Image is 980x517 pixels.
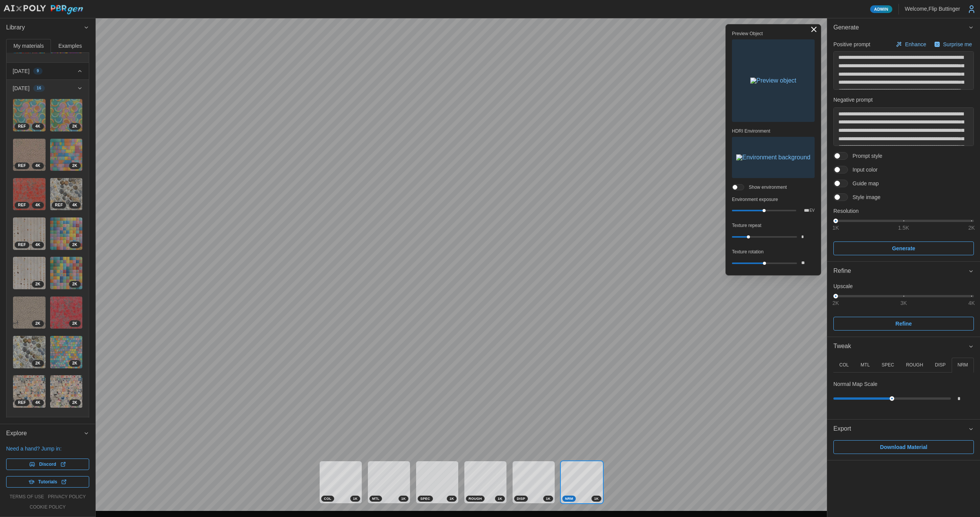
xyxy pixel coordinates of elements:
img: Gt4koFjjwLkZOK4Solln [50,336,83,368]
a: Gt4koFjjwLkZOK4Solln2K [50,335,83,369]
p: Preview Object [732,31,815,37]
p: Surprise me [943,41,973,48]
span: 2 K [72,400,77,406]
a: DiBfKRQFA4MhisGTI7Qy4KREF [13,217,46,250]
span: Admin [874,6,888,13]
span: Refine [895,317,912,330]
button: Refine [833,317,974,331]
a: cookie policy [29,504,65,511]
span: Input color [848,166,877,173]
img: AIxPoly PBRgen [3,5,83,15]
button: Download Material [833,440,974,454]
span: REF [18,163,26,169]
button: Enhance [894,39,928,50]
span: 4 K [35,400,40,406]
a: 1oZYFaw3uCSVkdE8bdpd2K [13,335,46,369]
p: COL [839,362,849,368]
span: 1 K [594,496,599,501]
img: 5Eodf9kM9WzNu47dI5wr [13,297,46,329]
p: Texture repeat [732,222,815,229]
a: privacy policy [48,494,86,500]
span: Guide map [848,180,879,187]
span: Generate [892,242,915,255]
span: 2 K [72,163,77,169]
button: Surprise me [932,39,974,50]
span: REF [55,202,63,208]
img: Environment background [736,154,810,160]
button: Refine [827,262,980,280]
span: 1 K [449,496,454,501]
a: oYMqvZIYH9OTTzQ5Swug4KREF [13,138,46,172]
span: Tweak [833,337,968,356]
img: oYMqvZIYH9OTTzQ5Swug [13,139,46,171]
span: Generate [833,18,968,37]
span: Prompt style [848,152,882,160]
span: 2 K [72,281,77,287]
span: Show environment [744,184,787,190]
img: STtQ79ZuWREpcJ1tXJpO [50,217,83,250]
span: 4 K [35,242,40,248]
p: EV [810,209,815,212]
span: 1 K [546,496,550,501]
span: 2 K [35,360,40,366]
p: Resolution [833,207,974,215]
span: Explore [6,424,83,443]
img: m51v6U5QuIxWJvxEutlo [13,257,46,289]
p: ROUGH [906,362,923,368]
button: Tweak [827,337,980,356]
a: Discord [6,459,89,470]
span: 2 K [72,360,77,366]
span: REF [18,123,26,130]
span: Library [6,18,83,37]
img: yAU4fjzlUf0gzeemCQdY [50,297,83,329]
img: bqZLwoCdtllRdkiCNfGV [50,139,83,171]
span: Examples [59,43,82,49]
a: kCCZoXfawRS80i0TCgqz4KREF [13,99,46,132]
p: Need a hand? Jump in: [6,445,89,452]
p: Negative prompt [833,96,974,104]
a: lYdjZvMeTp54N13J0kBZ4KREF [13,178,46,211]
button: [DATE]2 [7,417,89,434]
span: My materials [13,43,44,49]
img: ck6vXiBrxkOcKf3q9aPf [13,375,46,408]
a: ck6vXiBrxkOcKf3q9aPf4KREF [13,375,46,408]
span: 4 K [35,123,40,130]
p: Welcome, Flip Buttinger [905,5,960,13]
a: bqZLwoCdtllRdkiCNfGV2K [50,138,83,172]
img: 0bBOa5ZX236Aa5dlUXc8 [50,178,83,211]
img: kCCZoXfawRS80i0TCgqz [13,99,46,131]
div: [DATE]16 [7,97,89,417]
span: Tutorials [38,476,57,487]
button: Environment background [732,137,815,178]
button: Export [827,420,980,438]
span: DISP [517,496,525,501]
span: 2 K [72,321,77,327]
img: lYdjZvMeTp54N13J0kBZ [13,178,46,211]
a: STtQ79ZuWREpcJ1tXJpO2K [50,217,83,250]
span: 9 [37,68,39,74]
img: fzBk2or8ZN2YL2aIBLIQ [50,99,83,131]
span: 4 K [35,163,40,169]
span: SPEC [420,496,430,501]
button: Generate [833,241,974,255]
button: Toggle viewport controls [808,24,819,35]
button: Preview object [732,39,815,122]
a: 0bBOa5ZX236Aa5dlUXc84KREF [50,178,83,211]
span: REF [18,202,26,208]
span: COL [324,496,332,501]
p: NRM [957,362,968,368]
p: Normal Map Scale [833,380,877,388]
span: NRM [565,496,573,501]
a: 5Eodf9kM9WzNu47dI5wr2K [13,296,46,329]
p: Upscale [833,282,974,290]
span: Download Material [880,441,928,454]
button: Generate [827,18,980,37]
div: Refine [827,280,980,337]
div: Tweak [827,356,980,419]
span: Discord [39,459,56,470]
p: Positive prompt [833,41,870,48]
div: Export [827,438,980,460]
span: 4 K [72,202,77,208]
span: 2 K [72,123,77,130]
img: DiBfKRQFA4MhisGTI7Qy [13,217,46,250]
